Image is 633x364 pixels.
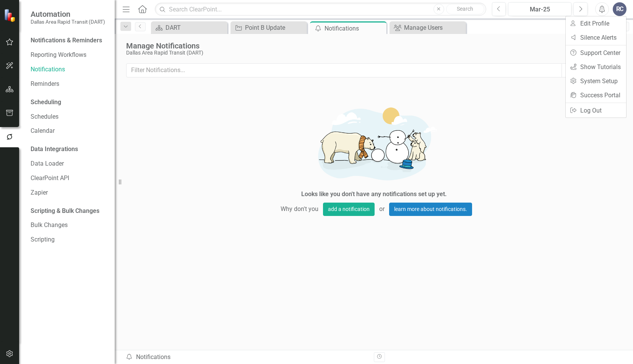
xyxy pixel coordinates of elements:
img: Getting started [259,98,489,188]
input: Filter Notifications... [126,63,562,77]
a: Reporting Workflows [31,51,107,60]
button: Mar-25 [508,2,571,16]
a: Show Tutorials [566,60,626,74]
div: Mar-25 [511,5,569,14]
a: Notifications [31,65,107,74]
span: Why don't you [276,203,323,216]
span: Automation [31,10,105,19]
div: Dallas Area Rapid Transit (DART) [126,50,601,56]
a: ClearPoint API [31,174,107,183]
a: System Setup [566,74,626,88]
div: Notifications & Reminders [31,36,102,45]
a: Log Out [566,103,626,118]
button: RC [613,2,627,16]
a: Calendar [31,127,107,135]
div: Notifications [325,24,385,33]
div: Notifications [125,353,368,362]
a: Reminders [31,80,107,89]
div: Manage Notifications [126,42,601,50]
span: Search [457,6,473,12]
a: Manage Users [391,23,464,32]
button: Search [446,4,484,14]
div: DART [166,23,226,32]
a: Zapier [31,188,107,197]
div: Scripting & Bulk Changes [31,207,99,216]
div: Data Integrations [31,145,78,154]
div: Scheduling [31,98,61,107]
a: Scripting [31,235,107,244]
a: Bulk Changes [31,221,107,230]
img: ClearPoint Strategy [4,9,17,22]
div: Point B Update [245,23,305,32]
a: DART [153,23,226,32]
span: or [375,203,389,216]
a: Support Center [566,46,626,60]
button: add a notification [323,203,375,216]
a: learn more about notifications. [389,203,472,216]
div: Manage Users [404,23,464,32]
a: Point B Update [232,23,305,32]
div: Looks like you don't have any notifications set up yet. [301,190,447,199]
a: Silence Alerts [566,31,626,45]
input: Search ClearPoint... [155,3,486,16]
a: Edit Profile [566,16,626,31]
a: Data Loader [31,159,107,168]
a: Success Portal [566,88,626,102]
a: Schedules [31,113,107,121]
small: Dallas Area Rapid Transit (DART) [31,19,105,25]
